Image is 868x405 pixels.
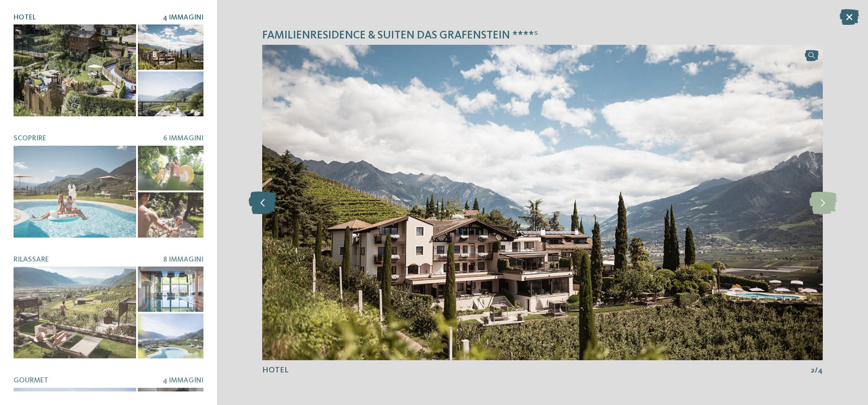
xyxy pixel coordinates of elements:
[262,28,538,43] span: Familienresidence & Suiten Das Grafenstein ****ˢ
[163,256,203,263] span: 8 Immagini
[163,14,203,21] span: 4 Immagini
[14,14,36,21] span: Hotel
[14,256,49,263] span: Rilassare
[815,366,818,376] span: /
[14,135,46,142] span: Scoprire
[818,366,823,376] span: 4
[163,377,203,384] span: 4 Immagini
[262,45,823,361] img: Familienresidence & Suiten Das Grafenstein ****ˢ
[262,366,288,374] span: Hotel
[14,377,48,384] span: Gourmet
[811,366,815,376] span: 2
[163,135,203,142] span: 6 Immagini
